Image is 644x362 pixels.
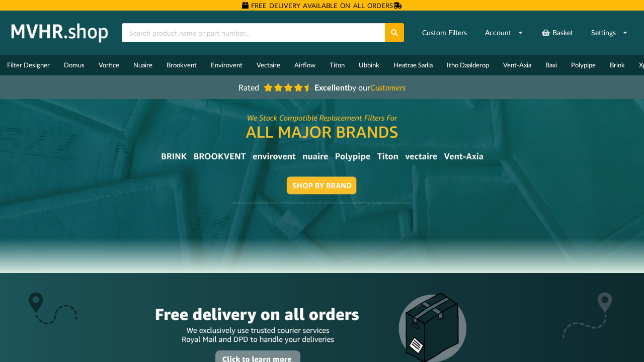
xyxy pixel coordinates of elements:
[126,55,159,75] a: Nuaire
[204,55,250,75] a: Envirovent
[314,82,348,92] b: Excellent
[538,55,564,75] a: Baxi
[564,55,603,75] a: Polypipe
[92,55,126,75] a: Vortice
[535,24,580,42] a: Basket
[238,82,259,92] span: Rated
[496,55,538,75] a: Vent-Axia
[416,24,473,42] a: Custom Filters
[159,55,204,75] a: Brookvent
[231,79,413,96] a: Rated Excellentby ourCustomers
[7,20,113,45] img: mvhr.shop.png
[585,24,634,42] a: Settings
[603,55,632,75] a: Brink
[352,55,386,75] a: Ubbink
[314,82,406,92] span: by our
[323,55,352,75] a: Titon
[440,55,496,75] a: Itho Daalderop
[386,55,440,75] a: Heatrae Sadia
[478,24,530,42] a: Account
[370,82,406,92] i: Customers
[287,55,323,75] a: Airflow
[57,55,92,75] a: Domus
[122,23,385,42] input: Search product name or part number...
[250,55,287,75] a: Vectaire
